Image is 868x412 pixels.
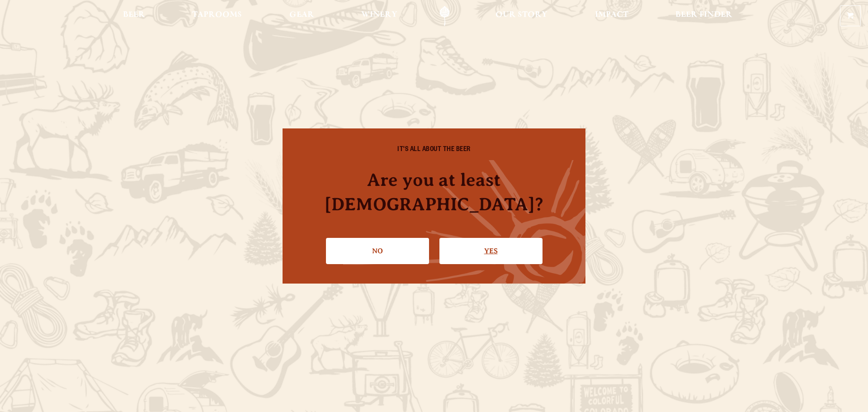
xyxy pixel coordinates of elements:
[675,11,732,19] span: Beer Finder
[595,11,628,19] span: Impact
[117,6,151,26] a: Beer
[283,6,320,26] a: Gear
[439,238,542,264] a: Confirm I'm 21 or older
[428,6,462,26] a: Odell Home
[589,6,634,26] a: Impact
[495,11,547,19] span: Our Story
[301,147,567,155] h6: IT'S ALL ABOUT THE BEER
[670,6,738,26] a: Beer Finder
[289,11,314,19] span: Gear
[123,11,145,19] span: Beer
[326,238,429,264] a: No
[301,168,567,216] h4: Are you at least [DEMOGRAPHIC_DATA]?
[186,6,248,26] a: Taprooms
[355,6,403,26] a: Winery
[192,11,242,19] span: Taprooms
[490,6,553,26] a: Our Story
[361,11,397,19] span: Winery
